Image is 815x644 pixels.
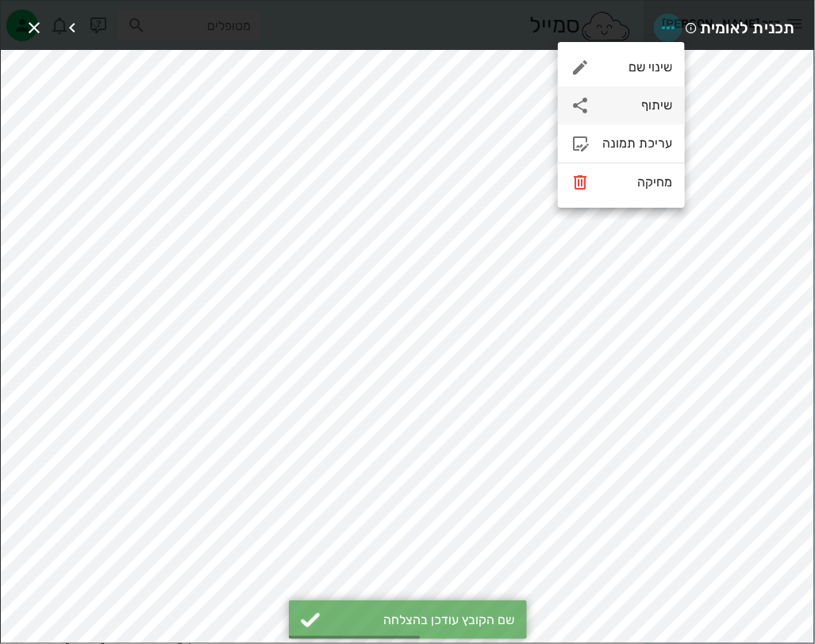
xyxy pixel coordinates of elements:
[602,59,672,75] div: שינוי שם
[602,174,672,190] div: מחיקה
[558,125,685,163] div: עריכת תמונה
[602,136,672,151] div: עריכת תמונה
[558,86,685,125] div: שיתוף
[700,15,795,40] span: תכנית לאומית
[329,612,515,627] div: שם הקובץ עודכן בהצלחה
[602,98,672,113] div: שיתוף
